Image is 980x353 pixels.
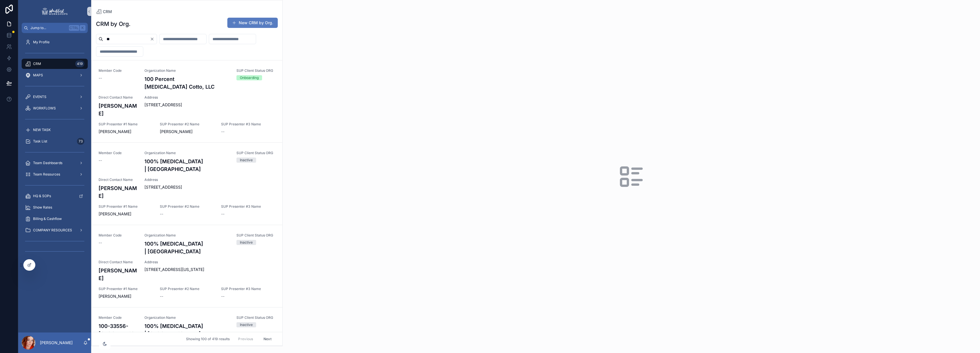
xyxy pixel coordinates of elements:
[33,139,47,144] span: Task List
[160,122,214,126] span: SUP Presenter #2 Name
[144,315,230,320] span: Organization Name
[240,240,253,245] div: Inactive
[99,68,138,73] span: Member Code
[33,73,43,77] span: MAPS
[22,202,88,213] a: Show Rates
[99,75,102,81] span: --
[33,95,46,99] span: EVENTS
[144,260,275,264] span: Address
[99,211,153,217] span: [PERSON_NAME]
[260,334,275,343] button: Next
[144,267,275,272] span: [STREET_ADDRESS][US_STATE]
[144,322,230,338] h4: 100% [MEDICAL_DATA] | [GEOGRAPHIC_DATA]
[99,260,138,264] span: Direct Contact Name
[236,68,275,73] span: SUP Client Status ORG
[240,322,253,327] div: Inactive
[144,233,230,238] span: Organization Name
[236,233,275,238] span: SUP Client Status ORG
[144,95,275,100] span: Address
[22,214,88,224] a: Billing & Cashflow
[33,228,72,232] span: COMPANY RESOURCES
[92,142,282,225] a: Member Code--Organization Name100% [MEDICAL_DATA] | [GEOGRAPHIC_DATA]SUP Client Status ORGInactiv...
[240,75,259,80] div: Onboarding
[160,204,214,209] span: SUP Presenter #2 Name
[103,9,112,15] span: CRM
[144,151,230,155] span: Organization Name
[92,60,282,142] a: Member Code--Organization Name100 Percent [MEDICAL_DATA] Cotto, LLCSUP Client Status ORGOnboardin...
[22,59,88,69] a: CRM419
[221,204,275,209] span: SUP Presenter #3 Name
[144,158,230,173] h4: 100% [MEDICAL_DATA] | [GEOGRAPHIC_DATA]
[99,122,153,126] span: SUP Presenter #1 Name
[80,26,85,30] span: K
[75,60,84,67] div: 419
[22,23,88,33] button: Jump to...CtrlK
[33,128,51,132] span: NEW TASK
[22,169,88,179] a: Team Resources
[99,240,102,246] span: --
[99,184,138,200] h4: [PERSON_NAME]
[144,68,230,73] span: Organization Name
[150,37,157,41] button: Clear
[99,151,138,155] span: Member Code
[144,184,275,190] span: [STREET_ADDRESS]
[33,172,60,177] span: Team Resources
[33,205,52,210] span: Show Rates
[99,267,138,282] h4: [PERSON_NAME]
[160,287,214,291] span: SUP Presenter #2 Name
[40,340,73,346] p: [PERSON_NAME]
[99,204,153,209] span: SUP Presenter #1 Name
[22,125,88,135] a: NEW TASK
[33,194,51,198] span: HQ & SOPs
[33,161,62,165] span: Team Dashboards
[92,225,282,307] a: Member Code--Organization Name100% [MEDICAL_DATA] | [GEOGRAPHIC_DATA]SUP Client Status ORGInactiv...
[99,287,153,291] span: SUP Presenter #1 Name
[186,337,230,341] span: Showing 100 of 419 results
[22,191,88,201] a: HQ & SOPs
[99,158,102,163] span: --
[22,37,88,47] a: My Profile
[96,9,112,15] a: CRM
[22,103,88,113] a: WORKFLOWS
[221,122,275,126] span: SUP Presenter #3 Name
[144,102,275,108] span: [STREET_ADDRESS]
[240,158,253,163] div: Inactive
[33,40,50,44] span: My Profile
[144,240,230,255] h4: 100% [MEDICAL_DATA] | [GEOGRAPHIC_DATA]
[236,151,275,155] span: SUP Client Status ORG
[99,102,138,117] h4: [PERSON_NAME]
[160,293,163,299] span: --
[99,322,138,345] h4: 100-33556-[GEOGRAPHIC_DATA]
[77,138,84,145] div: 73
[33,62,41,66] span: CRM
[96,20,130,28] h1: CRM by Org.
[22,92,88,102] a: EVENTS
[99,129,153,134] span: [PERSON_NAME]
[22,158,88,168] a: Team Dashboards
[227,18,278,28] button: New CRM by Org.
[99,293,153,299] span: [PERSON_NAME]
[144,177,275,182] span: Address
[33,217,62,221] span: Billing & Cashflow
[30,26,67,30] span: Jump to...
[99,315,138,320] span: Member Code
[69,25,79,31] span: Ctrl
[144,75,230,91] h4: 100 Percent [MEDICAL_DATA] Cotto, LLC
[33,106,56,111] span: WORKFLOWS
[221,129,224,134] span: --
[160,129,214,134] span: [PERSON_NAME]
[221,293,224,299] span: --
[22,225,88,235] a: COMPANY RESOURCES
[221,287,275,291] span: SUP Presenter #3 Name
[160,211,163,217] span: --
[236,315,275,320] span: SUP Client Status ORG
[22,70,88,80] a: MAPS
[99,233,138,238] span: Member Code
[221,211,224,217] span: --
[99,95,138,100] span: Direct Contact Name
[18,33,91,263] div: scrollable content
[22,136,88,146] a: Task List73
[99,177,138,182] span: Direct Contact Name
[41,7,68,16] img: App logo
